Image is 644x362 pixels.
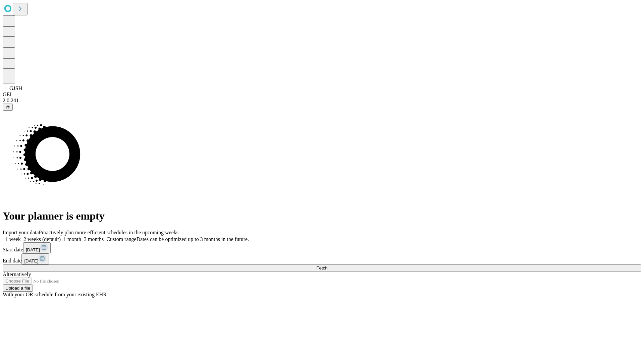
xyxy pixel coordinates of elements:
span: 3 months [84,236,104,242]
span: [DATE] [26,247,40,252]
span: @ [5,105,10,110]
button: [DATE] [21,253,49,264]
span: 1 month [63,236,81,242]
span: Proactively plan more efficient schedules in the upcoming weeks. [39,230,180,235]
span: Import your data [3,230,39,235]
h1: Your planner is empty [3,210,641,222]
button: Upload a file [3,285,33,292]
div: GEI [3,92,641,98]
span: 1 week [5,236,21,242]
div: End date [3,253,641,264]
span: Custom range [106,236,136,242]
span: Alternatively [3,271,31,277]
div: 2.0.241 [3,98,641,104]
span: GJSH [9,85,22,91]
button: [DATE] [23,242,51,253]
span: With your OR schedule from your existing EHR [3,292,107,297]
button: @ [3,104,13,111]
span: Dates can be optimized up to 3 months in the future. [137,236,249,242]
button: Fetch [3,264,641,271]
div: Start date [3,242,641,253]
span: 2 weeks (default) [23,236,61,242]
span: Fetch [316,265,327,270]
span: [DATE] [24,258,38,263]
